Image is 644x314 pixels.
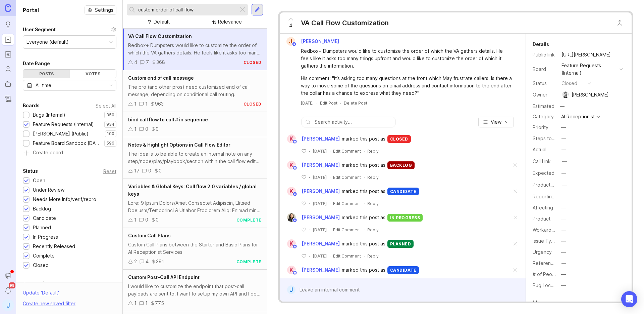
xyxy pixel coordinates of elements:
div: 7 [146,58,149,66]
div: · [340,100,341,106]
div: Lore: 9 Ipsum Dolors/Amet Consectet Adipiscin, Elitsed Doeiusm/Temporinci & Utlabor Etdolorem Ali... [128,199,262,214]
div: Reset [103,169,116,173]
div: — [561,135,566,142]
div: 1 [134,100,137,108]
a: Ideas [2,19,14,31]
div: closed [387,135,411,143]
div: Redbox+ Dumpsters would like to customize the order of which the VA gathers details. He feels lik... [128,42,262,56]
div: closed [244,60,262,65]
div: — [561,248,566,256]
div: — [561,169,566,177]
div: 0 [145,125,148,133]
div: VA Call Flow Customization [301,18,389,28]
button: Workaround [559,226,568,234]
span: [PERSON_NAME] [302,240,340,247]
div: Custom Call Plans between the Starter and Basic Plans for AI Receptionist Services [128,241,262,256]
div: closed [244,101,262,107]
div: — [561,204,566,211]
div: closed [561,80,577,87]
a: Create board [23,150,116,156]
div: His comment: "it’s asking too many questions at the front which May frustrate callers. Is there a... [301,75,512,97]
div: 391 [156,258,164,265]
a: K[PERSON_NAME] [283,266,342,274]
a: K[PERSON_NAME] [283,239,342,248]
time: [DATE] [313,227,327,232]
div: All time [36,82,51,89]
a: VA Call Flow CustomizationRedbox+ Dumpsters would like to customize the order of which the VA gat... [123,29,267,70]
label: ProductboardID [533,182,568,188]
div: planned [387,240,414,248]
div: Update ' Default ' [23,289,59,300]
div: Create new saved filter [23,300,75,307]
div: Edit Comment [333,174,361,180]
a: [URL][PERSON_NAME] [559,50,613,59]
label: Bug Location [533,282,562,288]
a: Notes & Highlight Options in Call Flow EditorThe idea is to be able to create an internal note on... [123,137,267,179]
div: 0 [159,167,162,174]
div: Edit Comment [333,148,361,154]
span: Variables & Global Keys: Call flow 2.0 variables / global keys [128,184,257,197]
div: Edit Comment [333,253,361,259]
span: Custom end of call message [128,75,194,81]
label: Reference(s) [533,260,562,266]
div: complete [236,217,262,223]
div: Edit Post [320,100,337,106]
div: Boards [23,102,40,110]
div: 0 [156,125,159,133]
p: 350 [106,112,114,118]
div: · [329,148,330,154]
img: member badge [292,139,297,144]
div: Posts [23,70,70,78]
div: — [561,260,566,267]
div: Date Range [23,60,50,68]
span: Notes & Highlight Options in Call Flow Editor [128,142,230,148]
div: Planned [33,224,51,231]
a: Roadmaps [2,48,14,61]
a: K[PERSON_NAME] [283,161,342,169]
div: Closed [33,262,49,269]
a: K[PERSON_NAME] [283,187,342,196]
div: Everyone (default) [26,38,69,46]
button: Notifications [2,284,14,297]
button: Close button [613,16,627,30]
a: Custom Call PlansCustom Call Plans between the Starter and Basic Plans for AI Receptionist Servic... [123,228,267,270]
span: marked this post as [342,188,385,195]
div: Under Review [33,186,64,194]
div: Reply [367,148,379,154]
div: Edit Comment [333,227,361,233]
div: Feature Requests (Internal) [33,121,94,128]
div: — [562,158,567,165]
span: [PERSON_NAME] [301,38,339,44]
div: · [364,253,365,259]
label: Product [533,216,550,222]
span: [PERSON_NAME] [302,161,340,169]
span: [PERSON_NAME] [302,214,340,221]
div: Reply [367,201,379,206]
div: · [364,201,365,206]
a: Custom Post-Call API EndpointI would like to customize the endpoint that post-call payloads are s... [123,270,267,311]
div: · [364,174,365,180]
div: 4 [134,58,137,66]
div: 2 [134,258,137,265]
span: 4 [289,22,292,29]
div: — [561,237,566,245]
a: Custom end of call messageThe pro (and other pros) need customized end of call message, depending... [123,70,267,112]
div: Edit Comment [333,201,361,206]
div: In Progress [33,233,58,241]
div: 1 [134,300,137,307]
div: — [561,271,566,278]
div: [PERSON_NAME] (Public) [33,130,89,138]
button: ProductboardID [560,181,569,189]
div: · [309,174,310,180]
div: Relevance [218,18,242,26]
div: — [561,193,566,200]
label: Urgency [533,249,552,255]
div: Feature Board Sandbox [DATE] [33,140,101,147]
img: member badge [292,165,297,170]
div: K [287,239,296,248]
div: AI Receptionist [561,114,595,119]
label: Reporting Team [533,194,569,199]
span: marked this post as [342,214,385,221]
p: 100 [107,131,114,136]
div: in progress [387,214,423,222]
